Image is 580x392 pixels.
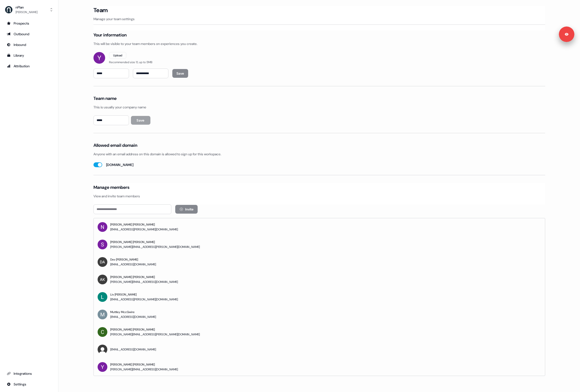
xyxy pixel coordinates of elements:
p: [PERSON_NAME] [PERSON_NAME] [110,222,178,227]
div: Library [7,53,51,58]
div: Settings [7,382,51,387]
p: [EMAIL_ADDRESS][PERSON_NAME][DOMAIN_NAME] [110,297,178,302]
div: [PERSON_NAME] [16,10,37,15]
h4: Manage members [93,184,129,190]
img: eyJ0eXBlIjoicHJveHkiLCJzcmMiOiJodHRwczovL2ltYWdlcy5jbGVyay5kZXYvb2F1dGhfZ29vZ2xlL2ltZ18ya0hxdGpRS... [98,292,107,302]
h4: Team name [93,96,117,101]
div: nPlan [16,5,37,10]
div: Recommended size 1:1, up to 5MB [109,60,152,65]
p: [PERSON_NAME][EMAIL_ADDRESS][PERSON_NAME][DOMAIN_NAME] [110,244,200,249]
p: This is usually your company name [93,105,545,110]
a: Go to integrations [4,370,54,377]
img: eyJ0eXBlIjoicHJveHkiLCJzcmMiOiJodHRwczovL2ltYWdlcy5jbGVyay5kZXYvb2F1dGhfZ29vZ2xlL2ltZ18ya0ZlbktYb... [98,310,107,319]
a: Go to prospects [4,19,54,27]
label: [DOMAIN_NAME] [106,162,133,167]
p: [PERSON_NAME] [PERSON_NAME] [110,240,200,244]
p: [EMAIL_ADDRESS][DOMAIN_NAME] [110,347,156,352]
p: Muttley MccGwire [110,310,156,314]
p: [PERSON_NAME] [PERSON_NAME] [110,362,178,367]
p: [PERSON_NAME][EMAIL_ADDRESS][DOMAIN_NAME] [110,367,178,372]
a: Go to outbound experience [4,30,54,38]
div: Outbound [7,32,51,36]
a: Go to integrations [4,380,54,388]
img: eyJ0eXBlIjoicHJveHkiLCJzcmMiOiJodHRwczovL2ltYWdlcy5jbGVyay5kZXYvb2F1dGhfZ29vZ2xlL2ltZ18zMHBDdzI5b... [98,222,107,232]
p: Dev [PERSON_NAME] [110,257,156,262]
h4: Allowed email domain [93,142,137,148]
a: Go to templates [4,52,54,59]
img: eyJ0eXBlIjoiZGVmYXVsdCIsImlpZCI6Imluc18yaGVBMVVRZjRQc2N1MmlmVlRXbFdBYThUOUsiLCJyaWQiOiJ1c2VyXzJqO... [98,345,107,354]
p: [EMAIL_ADDRESS][DOMAIN_NAME] [110,262,156,267]
img: eyJ0eXBlIjoicHJveHkiLCJzcmMiOiJodHRwczovL2ltYWdlcy5jbGVyay5kZXYvb2F1dGhfZ29vZ2xlL2ltZ18ydm5qYU0wS... [98,240,107,249]
div: Integrations [7,371,51,376]
div: Prospects [7,21,51,26]
img: eyJ0eXBlIjoicHJveHkiLCJzcmMiOiJodHRwczovL2ltYWdlcy5jbGVyay5kZXYvb2F1dGhfZ29vZ2xlL2ltZ18yamVKVWpsa... [98,327,107,337]
button: Save [131,116,150,125]
p: [PERSON_NAME][EMAIL_ADDRESS][PERSON_NAME][DOMAIN_NAME] [110,332,200,337]
h3: Team [93,7,108,14]
p: [EMAIL_ADDRESS][PERSON_NAME][DOMAIN_NAME] [110,227,178,232]
p: [EMAIL_ADDRESS][DOMAIN_NAME] [110,314,156,319]
div: Inbound [7,42,51,47]
img: eyJ0eXBlIjoiZGVmYXVsdCIsImlpZCI6Imluc18yaGVBMVVRZjRQc2N1MmlmVlRXbFdBYThUOUsiLCJyaWQiOiJ1c2VyXzJ2b... [98,257,107,267]
p: Liv [PERSON_NAME] [110,292,178,297]
h4: Your information [93,32,127,38]
p: This will be visible to your team members on experiences you create. [93,41,545,46]
p: Anyone with an email address on this domain is allowed to sign up for this workspace. [93,152,545,157]
img: eyJ0eXBlIjoicHJveHkiLCJzcmMiOiJodHRwczovL2ltYWdlcy5jbGVyay5kZXYvb2F1dGhfZ29vZ2xlL2ltZ18yajh1WUJ2T... [98,362,107,372]
button: Upload [109,52,126,59]
img: eyJ0eXBlIjoicHJveHkiLCJzcmMiOiJodHRwczovL2ltYWdlcy5jbGVyay5kZXYvb2F1dGhfZ29vZ2xlL2ltZ18yajh1WUJ2T... [93,52,105,64]
a: Go to Inbound [4,41,54,49]
p: [PERSON_NAME] [PERSON_NAME] [110,275,178,279]
p: Manage your team settings [93,17,545,21]
div: Attribution [7,64,51,69]
img: eyJ0eXBlIjoiZGVmYXVsdCIsImlpZCI6Imluc18yaGVBMVVRZjRQc2N1MmlmVlRXbFdBYThUOUsiLCJyaWQiOiJ1c2VyXzJva... [98,275,107,284]
p: [PERSON_NAME] [PERSON_NAME] [110,327,200,332]
a: Go to attribution [4,62,54,70]
button: nPlan[PERSON_NAME] [4,4,54,16]
p: [PERSON_NAME][EMAIL_ADDRESS][DOMAIN_NAME] [110,279,178,284]
p: View and invite team members [93,194,545,199]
